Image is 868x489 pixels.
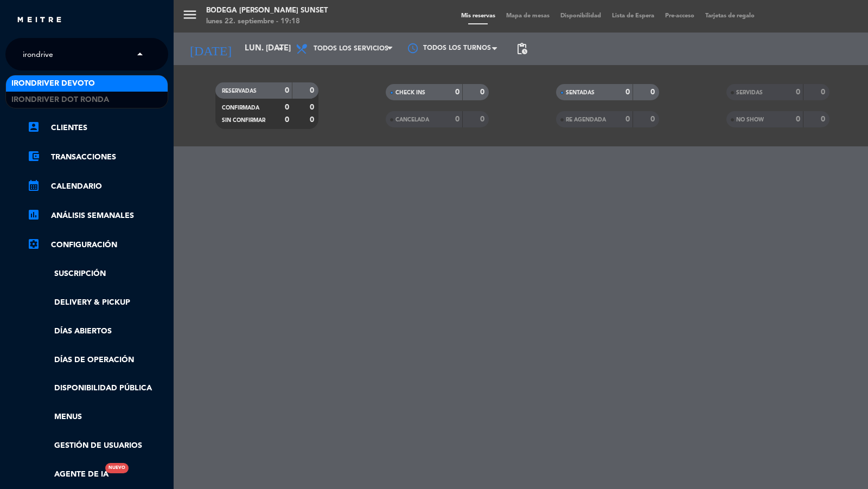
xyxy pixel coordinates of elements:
a: Configuración [27,239,168,252]
a: Agente de IANuevo [27,468,108,481]
i: account_balance_wallet [27,150,40,163]
a: Días de Operación [27,354,168,366]
i: assessment [27,208,40,221]
span: Irondriver Dot Ronda [11,94,109,106]
a: Disponibilidad pública [27,382,168,395]
a: Días abiertos [27,325,168,338]
a: Menus [27,411,168,423]
i: account_box [27,120,40,133]
i: calendar_month [27,179,40,192]
a: account_balance_walletTransacciones [27,151,168,164]
a: Suscripción [27,268,168,280]
a: account_boxClientes [27,121,168,134]
i: settings_applications [27,237,40,250]
img: MEITRE [16,16,62,24]
span: Irondriver Devoto [11,78,95,90]
a: assessmentANÁLISIS SEMANALES [27,209,168,222]
a: Delivery & Pickup [27,297,168,309]
div: Nuevo [105,463,129,473]
a: calendar_monthCalendario [27,180,168,193]
a: Gestión de usuarios [27,440,168,452]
